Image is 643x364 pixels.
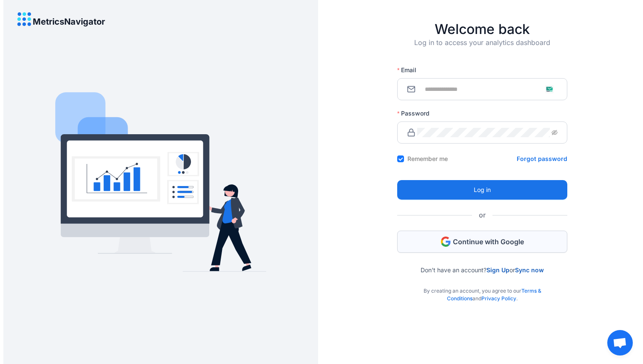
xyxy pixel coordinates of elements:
[33,17,105,26] h4: MetricsNavigator
[397,21,567,37] h4: Welcome back
[515,266,544,274] a: Sync now
[552,130,558,135] span: eye-invisible
[417,85,558,94] input: Email
[474,185,491,195] span: Log in
[397,231,567,253] button: Continue with Google
[397,37,567,61] div: Log in to access your analytics dashboard
[481,295,516,302] a: Privacy Policy
[397,109,435,118] label: Password
[404,155,451,163] span: Remember me
[453,237,524,246] span: Continue with Google
[397,274,567,302] div: By creating an account, you agree to our and .
[397,253,567,274] div: Don’t have an account? or
[472,210,492,220] span: or
[607,330,633,356] div: Open chat
[397,180,567,200] button: Log in
[517,155,567,163] a: Forgot password
[397,66,422,74] label: Email
[487,266,509,274] a: Sign Up
[417,128,550,137] input: Password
